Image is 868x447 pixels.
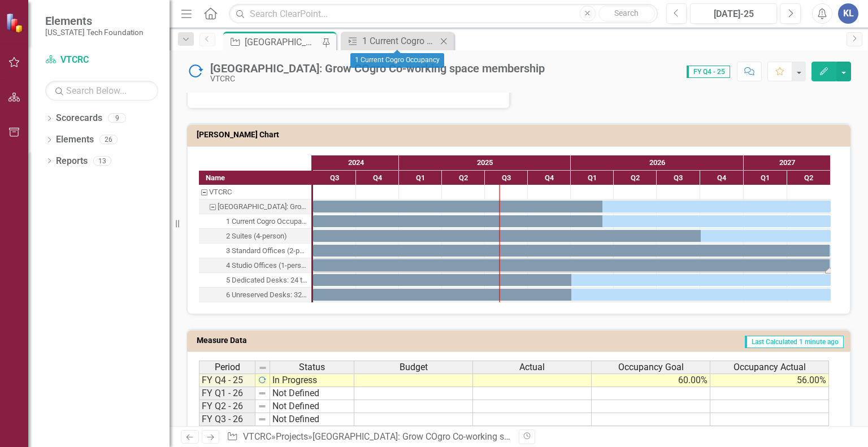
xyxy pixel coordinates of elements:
[199,258,311,273] div: Task: Start date: 2024-07-01 End date: 2027-06-30
[199,185,311,199] div: VTCRC
[694,7,773,21] div: [DATE]-25
[199,171,311,185] div: Name
[313,274,831,286] div: Task: Start date: 2024-07-01 End date: 2027-06-30
[56,155,88,168] a: Reports
[258,402,267,411] img: 8DAGhfEEPCf229AAAAAElFTkSuQmCC
[313,289,831,301] div: Task: Start date: 2024-07-01 End date: 2027-06-30
[226,214,308,229] div: 1 Current Cogro Occupancy
[209,185,232,199] div: VTCRC
[199,288,311,302] div: Task: Start date: 2024-07-01 End date: 2027-06-30
[362,34,437,48] div: 1 Current Cogro Occupancy
[56,112,102,125] a: Scorecards
[270,413,354,426] td: Not Defined
[199,400,255,413] td: FY Q2 - 26
[226,229,287,244] div: 2 Suites (4-person)
[618,362,684,372] span: Occupancy Goal
[258,389,267,398] img: 8DAGhfEEPCf229AAAAAElFTkSuQmCC
[215,362,240,372] span: Period
[485,171,528,185] div: Q3
[399,155,571,170] div: 2025
[270,426,354,439] td: Not Defined
[598,6,655,21] button: Search
[787,171,831,185] div: Q2
[197,336,414,345] h3: Measure Data
[210,75,545,83] div: VTCRC
[258,363,267,372] img: 8DAGhfEEPCf229AAAAAElFTkSuQmCC
[687,66,730,78] span: FY Q4 - 25
[45,28,144,37] small: [US_STATE] Tech Foundation
[93,156,111,166] div: 13
[313,259,831,271] div: Task: Start date: 2024-07-01 End date: 2027-06-30
[226,258,308,273] div: 4 Studio Offices (1-person)
[199,244,311,258] div: Task: Start date: 2024-07-01 End date: 2027-06-30
[99,135,118,145] div: 26
[356,171,399,185] div: Q4
[313,201,831,212] div: Task: Start date: 2024-07-01 End date: 2027-06-30
[528,171,571,185] div: Q4
[270,400,354,413] td: Not Defined
[199,273,311,288] div: 5 Dedicated Desks: 24 total
[313,431,575,442] div: [GEOGRAPHIC_DATA]: Grow COgro Co-working space membership
[6,12,25,32] img: ClearPoint Strategy
[258,415,267,424] img: 8DAGhfEEPCf229AAAAAElFTkSuQmCC
[592,374,710,387] td: 60.00%
[199,214,311,229] div: 1 Current Cogro Occupancy
[199,426,255,439] td: FY Q4 - 26
[56,133,94,146] a: Elements
[45,14,144,28] span: Elements
[344,34,437,48] a: 1 Current Cogro Occupancy
[108,114,126,123] div: 9
[313,171,356,185] div: Q3
[229,4,657,24] input: Search ClearPoint...
[199,387,255,400] td: FY Q1 - 26
[199,185,311,199] div: Task: VTCRC Start date: 2024-07-01 End date: 2024-07-02
[744,171,787,185] div: Q1
[734,362,806,372] span: Occupancy Actual
[199,244,311,258] div: 3 Standard Offices (2-person)
[199,229,311,244] div: Task: Start date: 2024-07-01 End date: 2027-06-30
[226,244,308,258] div: 3 Standard Offices (2-person)
[276,431,308,442] a: Projects
[199,288,311,302] div: 6 Unreserved Desks: 32 total
[226,273,308,288] div: 5 Dedicated Desks: 24 total
[218,199,308,214] div: [GEOGRAPHIC_DATA]: Grow COgro Co-working space membership
[197,131,845,139] h3: [PERSON_NAME] Chart
[838,3,858,24] button: KL
[614,8,639,18] span: Search
[710,374,829,387] td: 56.00%
[745,336,844,348] span: Last Calculated 1 minute ago
[245,35,319,49] div: [GEOGRAPHIC_DATA]: Grow COgro Co-working space membership
[519,362,545,372] span: Actual
[299,362,325,372] span: Status
[199,273,311,288] div: Task: Start date: 2024-07-01 End date: 2027-06-30
[258,376,267,385] img: nL8H7A8yIP4kRqeAAAAAElFTkSuQmCC
[227,431,510,444] div: » »
[45,81,158,101] input: Search Below...
[657,171,700,185] div: Q3
[199,199,311,214] div: Blacksburg: Grow COgro Co-working space membership
[690,3,777,24] button: [DATE]-25
[399,171,442,185] div: Q1
[45,54,158,67] a: VTCRC
[210,62,545,75] div: [GEOGRAPHIC_DATA]: Grow COgro Co-working space membership
[199,413,255,426] td: FY Q3 - 26
[226,288,308,302] div: 6 Unreserved Desks: 32 total
[199,258,311,273] div: 4 Studio Offices (1-person)
[270,374,354,387] td: In Progress
[744,155,831,170] div: 2027
[313,245,831,257] div: Task: Start date: 2024-07-01 End date: 2027-06-30
[313,230,831,242] div: Task: Start date: 2024-07-01 End date: 2027-06-30
[199,229,311,244] div: 2 Suites (4-person)
[571,171,614,185] div: Q1
[313,215,831,227] div: Task: Start date: 2024-07-01 End date: 2027-06-30
[350,53,444,68] div: 1 Current Cogro Occupancy
[199,199,311,214] div: Task: Start date: 2024-07-01 End date: 2027-06-30
[199,214,311,229] div: Task: Start date: 2024-07-01 End date: 2027-06-30
[186,63,205,81] img: In Progress
[571,155,744,170] div: 2026
[442,171,485,185] div: Q2
[270,387,354,400] td: Not Defined
[700,171,744,185] div: Q4
[614,171,657,185] div: Q2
